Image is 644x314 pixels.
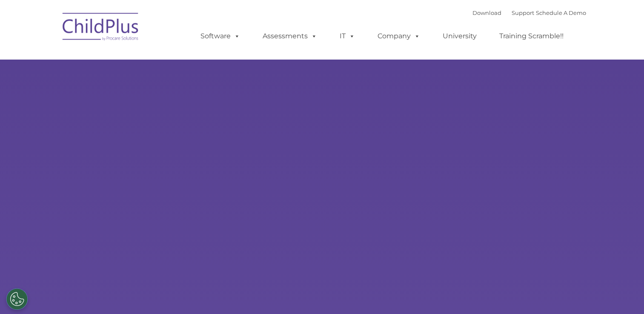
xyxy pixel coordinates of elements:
a: Company [369,28,429,45]
font: | [472,9,586,16]
a: Software [192,28,249,45]
a: Schedule A Demo [536,9,586,16]
a: Download [472,9,501,16]
a: Training Scramble!! [491,28,572,45]
a: Assessments [254,28,326,45]
a: IT [331,28,364,45]
img: ChildPlus by Procare Solutions [58,7,143,49]
button: Cookies Settings [6,288,28,310]
a: Support [512,9,534,16]
a: University [434,28,485,45]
